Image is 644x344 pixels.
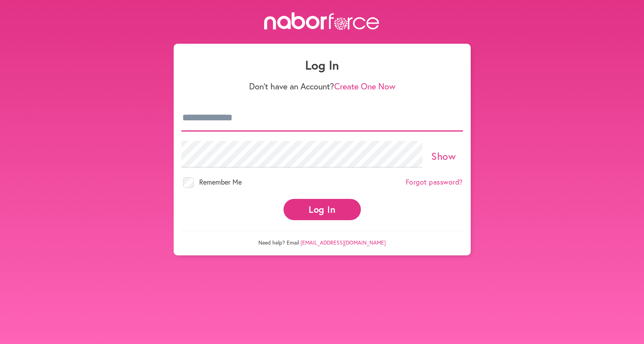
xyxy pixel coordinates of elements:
[334,80,395,92] a: Create One Now
[199,177,242,187] span: Remember Me
[301,239,386,246] a: [EMAIL_ADDRESS][DOMAIN_NAME]
[406,178,463,187] a: Forgot password?
[181,231,463,246] p: Need help? Email
[431,149,456,163] a: Show
[284,199,361,220] button: Log In
[181,81,463,91] p: Don't have an Account?
[181,58,463,72] h1: Log In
